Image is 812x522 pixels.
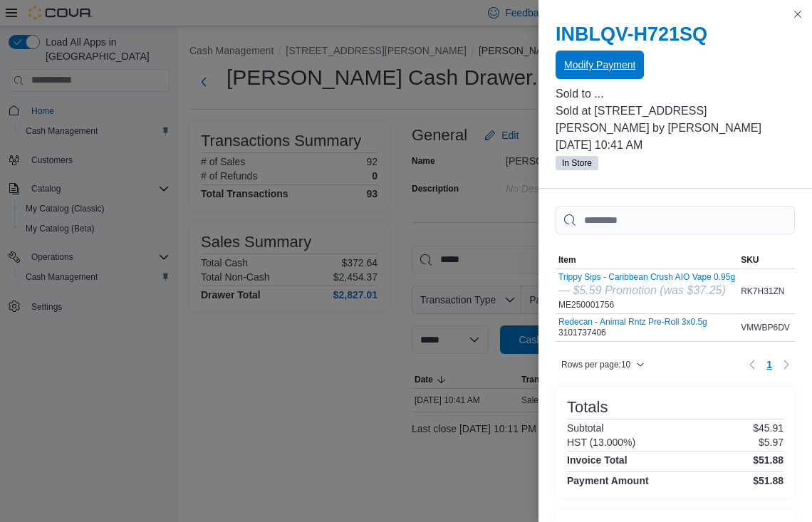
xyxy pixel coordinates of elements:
span: SKU [741,254,759,266]
span: 1 [766,357,772,372]
h6: HST (13.000%) [567,437,635,448]
div: ME250001756 [558,272,735,310]
div: — $5.59 Promotion (was $37.25) [558,282,735,299]
h2: INBLQV-H721SQ [556,23,795,46]
button: Close this dialog [789,6,806,23]
span: In Store [562,157,592,169]
p: Sold to ... [556,85,795,103]
button: Redecan - Animal Rntz Pre-Roll 3x0.5g [558,317,707,327]
div: 3101737406 [558,317,707,338]
button: Trippy Sips - Caribbean Crush AIO Vape 0.95g [558,272,735,282]
span: Item [558,254,576,266]
button: SKU [738,251,793,268]
span: Modify Payment [564,58,635,72]
p: $45.91 [753,422,784,434]
button: Modify Payment [556,51,644,79]
h4: $51.88 [753,475,784,486]
button: Rows per page:10 [556,356,650,373]
p: [DATE] 10:41 AM [556,137,795,154]
button: Page 1 of 1 [761,353,778,376]
h3: Totals [567,399,608,416]
span: RK7H31ZN [741,286,784,297]
ul: Pagination for table: MemoryTable from EuiInMemoryTable [761,353,778,376]
button: Previous page [744,356,761,373]
span: VMWBP6DV [741,322,790,333]
button: Item [556,251,738,268]
button: Next page [778,356,795,373]
span: Rows per page : 10 [561,359,630,370]
span: In Store [556,156,598,170]
h4: $51.88 [753,454,784,466]
nav: Pagination for table: MemoryTable from EuiInMemoryTable [744,353,795,376]
p: Sold at [STREET_ADDRESS][PERSON_NAME] by [PERSON_NAME] [556,103,795,137]
input: This is a search bar. As you type, the results lower in the page will automatically filter. [556,206,795,234]
h4: Payment Amount [567,475,649,486]
p: $5.97 [759,437,784,448]
h6: Subtotal [567,422,603,434]
h4: Invoice Total [567,454,628,466]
